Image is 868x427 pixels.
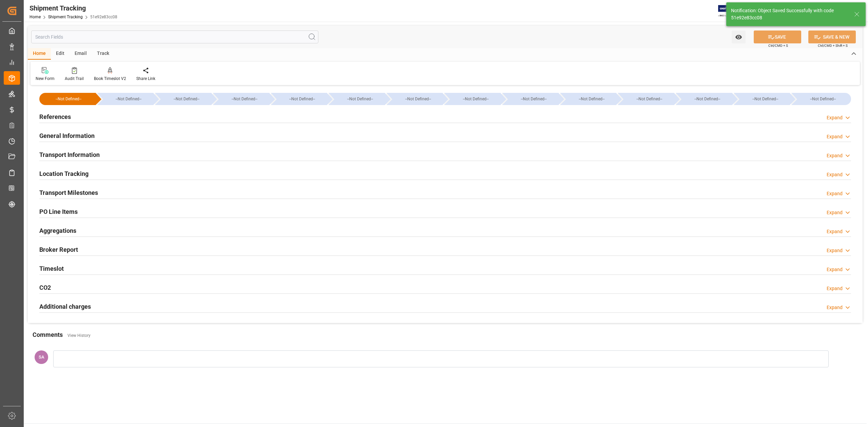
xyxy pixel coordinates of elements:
h2: Transport Milestones [39,188,98,197]
div: --Not Defined-- [502,93,558,105]
div: --Not Defined-- [162,93,211,105]
div: Notification: Object Saved Successfully with code 51e92e83cc08 [731,7,848,21]
div: Expand [827,133,843,140]
div: Edit [51,48,70,60]
div: --Not Defined-- [798,93,848,105]
button: open menu [732,30,746,43]
div: Shipment Tracking [29,3,117,13]
div: --Not Defined-- [676,93,732,105]
div: --Not Defined-- [393,93,443,105]
h2: Broker Report [39,245,78,254]
div: --Not Defined-- [618,93,674,105]
div: --Not Defined-- [741,93,790,105]
div: New Form [36,76,55,82]
span: Ctrl/CMD + S [768,43,788,48]
div: Track [92,48,114,60]
div: Expand [827,190,843,197]
div: Home [28,48,51,60]
div: --Not Defined-- [97,93,154,105]
div: Expand [827,304,843,311]
div: Expand [827,266,843,273]
h2: References [39,112,71,121]
div: Expand [827,228,843,235]
div: Expand [827,247,843,254]
h2: Aggregations [39,226,76,235]
div: --Not Defined-- [509,93,558,105]
h2: CO2 [39,283,51,292]
div: --Not Defined-- [791,93,851,105]
div: Expand [827,285,843,292]
a: View History [67,333,91,338]
div: --Not Defined-- [278,93,327,105]
button: SAVE & NEW [808,30,856,43]
div: --Not Defined-- [683,93,732,105]
div: Expand [827,171,843,178]
h2: Transport Information [39,150,100,159]
h2: Timeslot [39,264,64,273]
div: --Not Defined-- [329,93,385,105]
div: --Not Defined-- [734,93,790,105]
div: --Not Defined-- [567,93,616,105]
div: Expand [827,152,843,159]
a: Home [29,15,41,19]
div: --Not Defined-- [387,93,443,105]
h2: Location Tracking [39,169,88,178]
div: --Not Defined-- [451,93,500,105]
input: Search Fields [31,30,318,43]
div: --Not Defined-- [104,93,154,105]
span: SA [39,354,44,360]
div: --Not Defined-- [625,93,674,105]
div: --Not Defined-- [39,93,96,105]
span: Ctrl/CMD + Shift + S [818,43,848,48]
div: --Not Defined-- [335,93,385,105]
h2: Additional charges [39,302,91,311]
h2: PO Line Items [39,207,78,216]
h2: Comments [33,330,63,339]
button: SAVE [754,30,801,43]
a: Shipment Tracking [48,15,83,19]
h2: General Information [39,131,95,140]
div: --Not Defined-- [46,93,91,105]
div: --Not Defined-- [213,93,269,105]
div: Book Timeslot V2 [94,76,126,82]
div: --Not Defined-- [220,93,269,105]
div: --Not Defined-- [560,93,616,105]
div: Expand [827,209,843,216]
div: --Not Defined-- [444,93,500,105]
div: Share Link [136,76,155,82]
div: Audit Trail [65,76,84,82]
img: Exertis%20JAM%20-%20Email%20Logo.jpg_1722504956.jpg [718,5,742,17]
div: Expand [827,114,843,121]
div: --Not Defined-- [271,93,327,105]
div: Email [70,48,92,60]
div: --Not Defined-- [155,93,211,105]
